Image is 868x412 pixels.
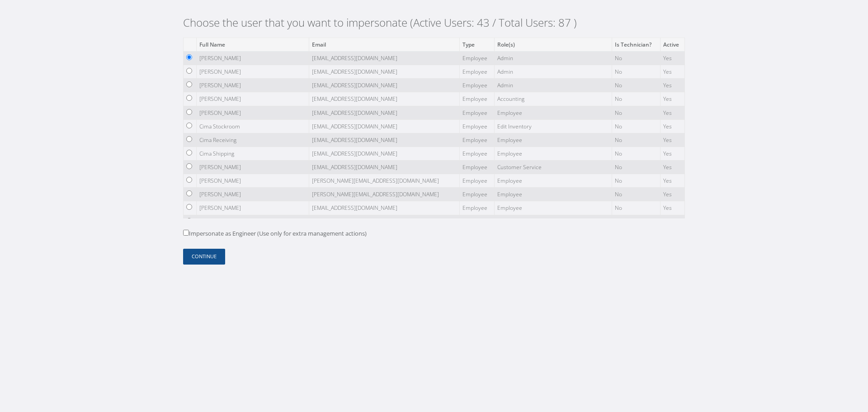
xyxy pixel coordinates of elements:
th: Is Technician? [612,38,660,51]
td: No [612,51,660,65]
td: Yes [660,133,684,147]
td: [PERSON_NAME] [197,161,309,174]
td: [EMAIL_ADDRESS][DOMAIN_NAME] [309,161,460,174]
th: Email [309,38,460,51]
td: Employee [495,201,612,215]
td: [PERSON_NAME] [197,201,309,215]
td: Employee [495,215,612,228]
td: Employee [495,133,612,147]
td: No [612,65,660,79]
td: No [612,215,660,228]
td: Customer Service [495,161,612,174]
td: Employee [460,119,495,133]
td: Admin [495,65,612,79]
td: Edit Inventory [495,119,612,133]
td: Employee [460,106,495,119]
td: Yes [660,51,684,65]
td: [EMAIL_ADDRESS][DOMAIN_NAME] [309,92,460,106]
td: Employee [460,188,495,201]
td: Employee [495,188,612,201]
td: Cima Stockroom [197,119,309,133]
th: Type [460,38,495,51]
td: [PERSON_NAME] [197,174,309,188]
td: Yes [660,106,684,119]
td: Arianna De La Paz [197,215,309,228]
td: Yes [660,92,684,106]
td: Employee [460,201,495,215]
td: Yes [660,215,684,228]
td: No [612,106,660,119]
td: [PERSON_NAME][EMAIL_ADDRESS][DOMAIN_NAME] [309,188,460,201]
th: Full Name [197,38,309,51]
td: No [612,201,660,215]
th: Role(s) [495,38,612,51]
td: No [612,119,660,133]
td: Employee [495,174,612,188]
td: Yes [660,174,684,188]
td: No [612,174,660,188]
td: [PERSON_NAME] [197,79,309,92]
td: [EMAIL_ADDRESS][DOMAIN_NAME] [309,215,460,228]
td: Employee [495,147,612,160]
td: Employee [495,106,612,119]
td: Yes [660,119,684,133]
td: Admin [495,51,612,65]
td: Yes [660,147,684,160]
label: Impersonate as Engineer (Use only for extra management actions) [183,229,367,238]
td: Admin [495,79,612,92]
td: Yes [660,65,684,79]
td: Yes [660,161,684,174]
td: Employee [460,147,495,160]
td: [EMAIL_ADDRESS][DOMAIN_NAME] [309,201,460,215]
td: Employee [460,51,495,65]
td: Employee [460,65,495,79]
td: No [612,147,660,160]
td: [PERSON_NAME] [197,106,309,119]
td: [EMAIL_ADDRESS][DOMAIN_NAME] [309,79,460,92]
td: Employee [460,161,495,174]
td: [PERSON_NAME][EMAIL_ADDRESS][DOMAIN_NAME] [309,174,460,188]
td: [PERSON_NAME] [197,51,309,65]
td: Employee [460,215,495,228]
td: No [612,161,660,174]
td: Yes [660,188,684,201]
td: Yes [660,201,684,215]
td: [EMAIL_ADDRESS][DOMAIN_NAME] [309,65,460,79]
td: [EMAIL_ADDRESS][DOMAIN_NAME] [309,119,460,133]
td: Employee [460,79,495,92]
td: [EMAIL_ADDRESS][DOMAIN_NAME] [309,106,460,119]
th: Active [660,38,684,51]
h2: Choose the user that you want to impersonate (Active Users: 43 / Total Users: 87 ) [183,16,685,29]
td: Cima Shipping [197,147,309,160]
td: Employee [460,133,495,147]
td: [PERSON_NAME] [197,65,309,79]
td: [EMAIL_ADDRESS][DOMAIN_NAME] [309,51,460,65]
td: Yes [660,79,684,92]
button: Continue [183,249,225,265]
td: Employee [460,92,495,106]
input: Impersonate as Engineer (Use only for extra management actions) [183,230,189,236]
td: Cima Receiving [197,133,309,147]
td: Accounting [495,92,612,106]
td: [PERSON_NAME] [197,92,309,106]
td: No [612,188,660,201]
td: Employee [460,174,495,188]
td: [PERSON_NAME] [197,188,309,201]
td: No [612,79,660,92]
td: [EMAIL_ADDRESS][DOMAIN_NAME] [309,133,460,147]
td: [EMAIL_ADDRESS][DOMAIN_NAME] [309,147,460,160]
td: No [612,133,660,147]
td: No [612,92,660,106]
